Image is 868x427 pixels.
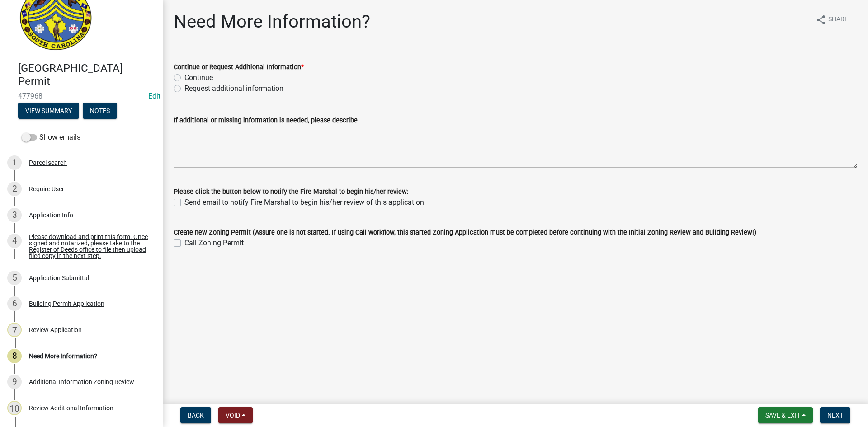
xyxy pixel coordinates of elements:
button: shareShare [808,11,855,28]
span: Void [226,412,240,419]
div: Building Permit Application [29,300,104,307]
label: Continue or Request Additional Information [174,64,304,70]
wm-modal-confirm: Edit Application Number [148,92,160,100]
div: Need More Information? [29,353,97,359]
button: Void [218,407,253,423]
wm-modal-confirm: Notes [83,108,117,115]
h1: Need More Information? [174,11,370,33]
span: Share [828,14,848,25]
div: Review Application [29,327,82,333]
label: Continue [184,72,213,83]
span: Save & Exit [765,412,800,419]
button: Back [180,407,211,423]
div: 4 [7,234,22,248]
div: 1 [7,155,22,170]
div: Parcel search [29,160,67,166]
wm-modal-confirm: Summary [18,108,79,115]
label: Call Zoning Permit [184,238,244,249]
div: 3 [7,208,22,222]
button: Notes [83,103,117,119]
div: 7 [7,323,22,337]
button: Save & Exit [758,407,813,423]
div: Please download and print this form. Once signed and notarized, please take to the Register of De... [29,234,148,259]
div: 8 [7,349,22,363]
div: Application Info [29,212,73,218]
span: Back [188,412,204,419]
span: 477968 [18,92,145,100]
label: Show emails [22,132,80,143]
label: Send email to notify Fire Marshal to begin his/her review of this application. [184,197,426,208]
div: Additional Information Zoning Review [29,379,134,385]
div: Require User [29,186,64,192]
i: share [816,14,826,25]
a: Edit [148,92,160,100]
div: Application Submittal [29,275,89,281]
div: 5 [7,271,22,285]
div: 9 [7,375,22,389]
div: Review Additional Information [29,405,113,411]
div: 2 [7,182,22,196]
button: View Summary [18,103,79,119]
label: Create new Zoning Permit (Assure one is not started. If using Call workflow, this started Zoning ... [174,230,756,236]
button: Next [820,407,850,423]
span: Next [827,412,843,419]
label: If additional or missing information is needed, please describe [174,117,358,124]
label: Request additional information [184,83,283,94]
label: Please click the button below to notify the Fire Marshal to begin his/her review: [174,189,408,195]
h4: [GEOGRAPHIC_DATA] Permit [18,62,156,88]
div: 10 [7,401,22,415]
div: 6 [7,296,22,311]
